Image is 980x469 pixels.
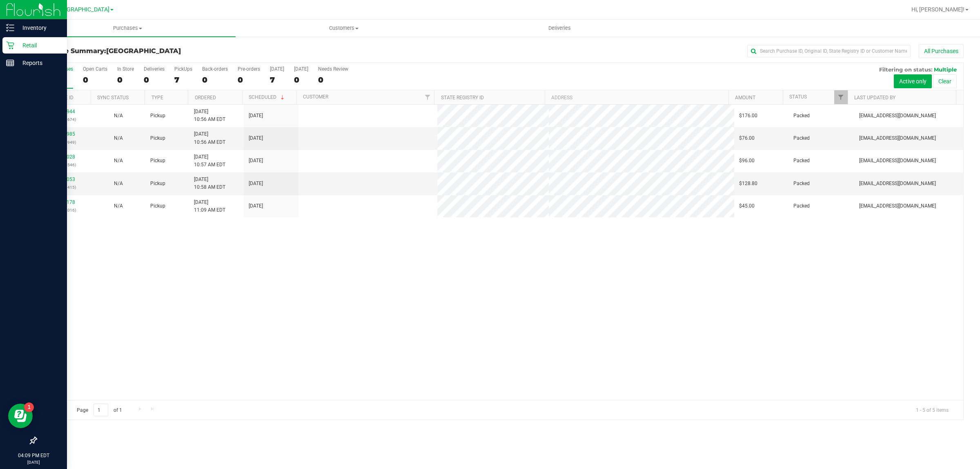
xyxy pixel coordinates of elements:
[52,109,75,114] a: 11982944
[859,134,936,142] span: [EMAIL_ADDRESS][DOMAIN_NAME]
[294,75,308,85] div: 0
[52,154,75,160] a: 11983028
[793,202,810,210] span: Packed
[739,202,755,210] span: $45.00
[545,90,728,105] th: Address
[114,180,123,188] button: N/A
[894,74,932,88] button: Active only
[911,6,964,13] span: Hi, [PERSON_NAME]!
[249,157,263,165] span: [DATE]
[144,75,165,85] div: 0
[150,134,165,142] span: Pickup
[114,135,123,141] span: Not Applicable
[52,131,75,137] a: 11982985
[238,75,260,85] div: 0
[114,157,123,165] button: N/A
[793,157,810,165] span: Packed
[52,199,75,205] a: 11983178
[150,157,165,165] span: Pickup
[859,157,936,165] span: [EMAIL_ADDRESS][DOMAIN_NAME]
[793,180,810,188] span: Packed
[909,404,955,416] span: 1 - 5 of 5 items
[421,90,434,104] a: Filter
[114,202,123,210] button: N/A
[150,202,165,210] span: Pickup
[249,94,286,100] a: Scheduled
[20,25,236,32] span: Purchases
[194,108,225,123] span: [DATE] 10:56 AM EDT
[934,66,957,73] span: Multiple
[452,20,668,37] a: Deliveries
[4,452,63,459] p: 04:09 PM EDT
[249,134,263,142] span: [DATE]
[834,90,848,104] a: Filter
[14,40,63,50] p: Retail
[70,404,129,416] span: Page of 1
[441,95,484,100] a: State Registry ID
[97,95,129,100] a: Sync Status
[270,75,284,85] div: 7
[318,66,348,72] div: Needs Review
[117,75,134,85] div: 0
[879,66,932,73] span: Filtering on status:
[174,75,192,85] div: 7
[789,94,807,100] a: Status
[249,112,263,120] span: [DATE]
[114,203,123,209] span: Not Applicable
[194,153,225,169] span: [DATE] 10:57 AM EDT
[747,45,911,57] input: Search Purchase ID, Original ID, State Registry ID or Customer Name...
[114,158,123,163] span: Not Applicable
[114,181,123,186] span: Not Applicable
[14,58,63,68] p: Reports
[236,25,451,32] span: Customers
[739,134,755,142] span: $76.00
[739,157,755,165] span: $96.00
[106,47,181,55] span: [GEOGRAPHIC_DATA]
[859,202,936,210] span: [EMAIL_ADDRESS][DOMAIN_NAME]
[24,402,34,412] iframe: Resource center unread badge
[195,95,216,100] a: Ordered
[20,20,236,37] a: Purchases
[117,66,134,72] div: In Store
[4,459,63,465] p: [DATE]
[294,66,308,72] div: [DATE]
[194,176,225,191] span: [DATE] 10:58 AM EDT
[919,44,964,58] button: All Purchases
[114,134,123,142] button: N/A
[735,95,755,100] a: Amount
[537,25,582,32] span: Deliveries
[854,95,895,100] a: Last Updated By
[194,199,225,214] span: [DATE] 11:09 AM EDT
[739,112,757,120] span: $176.00
[150,180,165,188] span: Pickup
[793,112,810,120] span: Packed
[94,404,108,416] input: 1
[14,23,63,33] p: Inventory
[150,112,165,120] span: Pickup
[6,24,14,32] inline-svg: Inventory
[114,113,123,118] span: Not Applicable
[318,75,348,85] div: 0
[270,66,284,72] div: [DATE]
[8,404,33,428] iframe: Resource center
[53,6,109,13] span: [GEOGRAPHIC_DATA]
[194,130,225,146] span: [DATE] 10:56 AM EDT
[739,180,757,188] span: $128.80
[36,47,345,55] h3: Purchase Summary:
[249,180,263,188] span: [DATE]
[249,202,263,210] span: [DATE]
[114,112,123,120] button: N/A
[238,66,260,72] div: Pre-orders
[859,180,936,188] span: [EMAIL_ADDRESS][DOMAIN_NAME]
[793,134,810,142] span: Packed
[933,74,957,88] button: Clear
[202,66,228,72] div: Back-orders
[236,20,452,37] a: Customers
[6,41,14,49] inline-svg: Retail
[303,94,328,100] a: Customer
[52,176,75,182] a: 11983053
[859,112,936,120] span: [EMAIL_ADDRESS][DOMAIN_NAME]
[6,59,14,67] inline-svg: Reports
[83,66,107,72] div: Open Carts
